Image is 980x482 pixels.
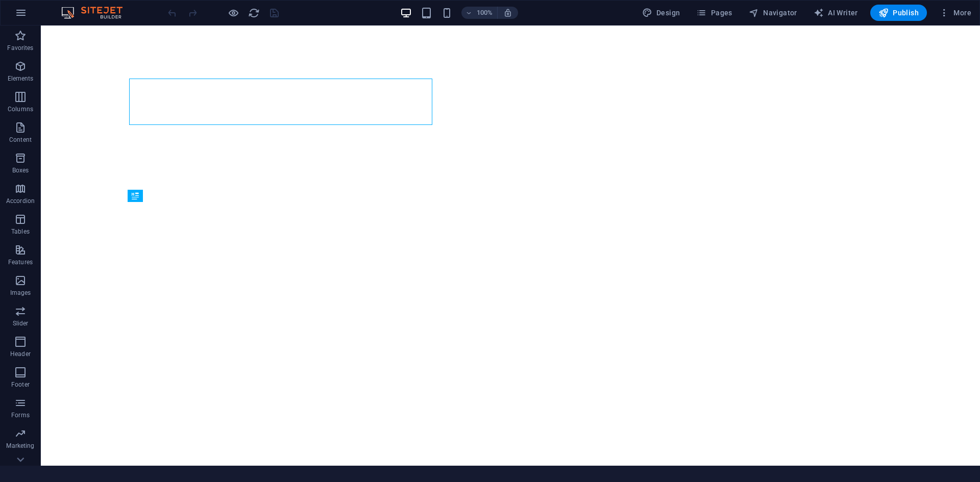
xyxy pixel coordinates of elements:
[11,227,30,236] p: Tables
[503,8,512,17] i: On resize automatically adjust zoom level to fit chosen device.
[11,411,30,419] p: Forms
[6,442,34,450] p: Marketing
[939,8,971,18] span: More
[248,7,260,19] i: Reload page
[692,5,736,21] button: Pages
[8,258,33,266] p: Features
[13,319,29,327] p: Slider
[638,5,684,21] button: Design
[696,8,732,18] span: Pages
[10,350,31,358] p: Header
[642,8,680,18] span: Design
[878,8,919,18] span: Publish
[10,289,31,297] p: Images
[12,166,29,174] p: Boxes
[59,7,135,19] img: Editor Logo
[814,8,858,18] span: AI Writer
[638,5,684,21] div: Design (Ctrl+Alt+Y)
[11,380,30,389] p: Footer
[8,105,33,113] p: Columns
[9,136,32,144] p: Content
[7,44,33,52] p: Favorites
[935,5,975,21] button: More
[227,7,239,19] button: Click here to leave preview mode and continue editing
[248,7,260,19] button: reload
[8,74,34,83] p: Elements
[749,8,797,18] span: Navigator
[461,7,498,19] button: 100%
[810,5,862,21] button: AI Writer
[477,7,493,19] h6: 100%
[870,5,927,21] button: Publish
[745,5,801,21] button: Navigator
[6,197,35,205] p: Accordion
